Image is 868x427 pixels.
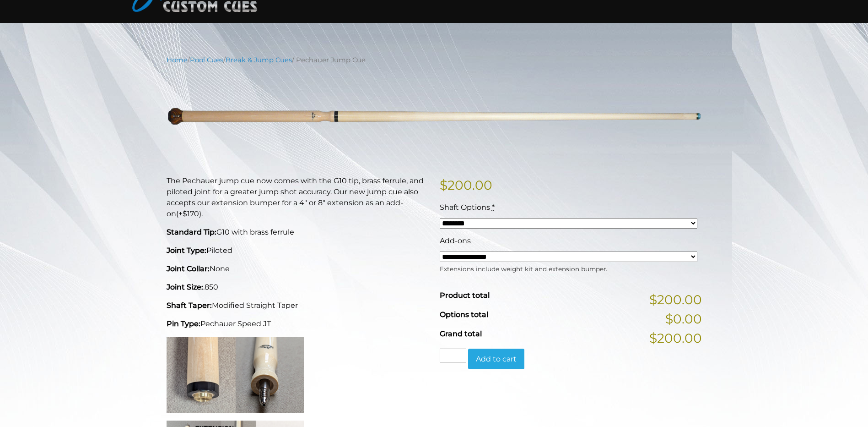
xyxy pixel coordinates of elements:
a: Break & Jump Cues [226,56,292,64]
button: Add to cart [468,349,524,370]
div: Extensions include weight kit and extension bumper. [440,262,697,274]
p: .850 [167,282,429,293]
strong: Pin Type: [167,319,200,328]
a: Pool Cues [190,56,223,64]
p: G10 with brass ferrule [167,227,429,238]
strong: Joint Collar: [167,264,210,273]
abbr: required [492,203,495,212]
strong: Standard Tip: [167,228,216,236]
span: Product total [440,291,490,300]
span: $ [440,177,447,193]
bdi: 200.00 [440,177,492,193]
span: Shaft Options [440,203,490,212]
span: $200.00 [649,290,702,309]
span: Add-ons [440,236,471,245]
a: Home [167,56,188,64]
nav: Breadcrumb [167,55,702,65]
p: Modified Straight Taper [167,300,429,311]
p: Pechauer Speed JT [167,318,429,329]
span: Grand total [440,329,482,338]
strong: Joint Size: [167,283,203,291]
p: Piloted [167,245,429,256]
span: $200.00 [649,328,702,348]
img: new-jump-photo.png [167,72,702,161]
input: Product quantity [440,349,466,362]
p: None [167,263,429,274]
span: Options total [440,310,488,319]
strong: Joint Type: [167,246,206,255]
p: The Pechauer jump cue now comes with the G10 tip, brass ferrule, and piloted joint for a greater ... [167,175,429,219]
span: $0.00 [665,309,702,328]
strong: Shaft Taper: [167,301,212,310]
